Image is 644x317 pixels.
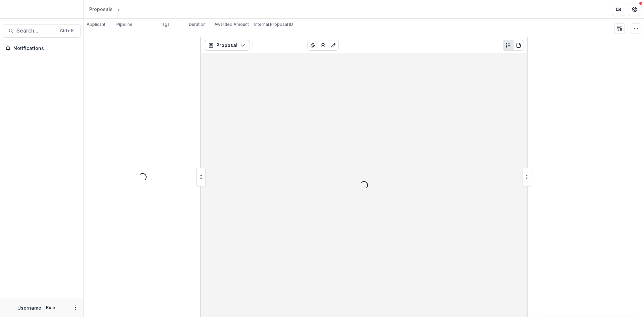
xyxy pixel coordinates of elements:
a: Proposals [87,4,115,14]
button: View Attached Files [307,40,318,51]
p: Applicant [87,21,105,28]
span: Notifications [13,46,78,51]
p: Awarded Amount [214,21,249,28]
nav: breadcrumb [87,4,150,14]
button: PDF view [513,40,524,51]
div: Proposals [89,6,113,13]
p: Username [17,304,41,311]
button: Search... [3,24,81,38]
p: Role [44,305,57,311]
p: Internal Proposal ID [254,21,293,28]
button: Partners [612,3,625,16]
p: Tags [160,21,170,28]
span: Search... [16,28,56,34]
p: Duration [189,21,206,28]
p: Pipeline [116,21,132,28]
div: Ctrl + K [59,27,75,35]
button: Edit as form [328,40,339,51]
button: Get Help [628,3,641,16]
button: Notifications [3,43,81,54]
button: More [71,304,79,312]
button: Proposal [204,40,250,51]
button: Plaintext view [503,40,514,51]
